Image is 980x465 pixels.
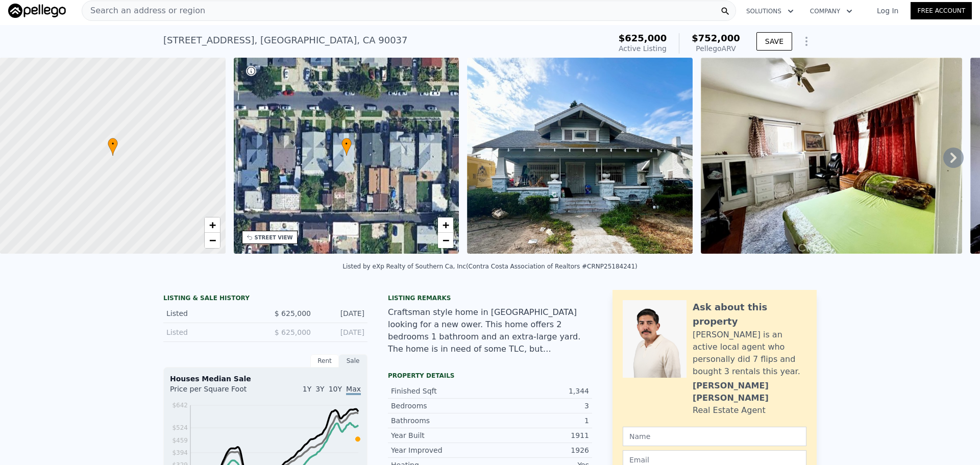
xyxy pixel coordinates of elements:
div: 1926 [490,445,589,455]
a: Log In [865,6,911,16]
div: [DATE] [319,327,364,337]
div: 1 [490,415,589,426]
span: − [209,234,215,247]
a: Zoom in [438,217,453,233]
div: Year Improved [391,445,490,455]
a: Zoom in [205,217,220,233]
div: LISTING & SALE HISTORY [163,294,367,304]
span: Max [346,385,361,395]
a: Zoom out [205,233,220,248]
button: Show Options [796,31,817,52]
span: 10Y [329,385,342,393]
button: SAVE [756,32,792,51]
span: $ 625,000 [275,328,311,336]
div: Property details [388,372,592,380]
span: 3Y [315,385,324,393]
a: Free Account [911,2,972,19]
div: Pellego ARV [692,43,740,54]
img: Pellego [8,4,66,18]
div: [PERSON_NAME] is an active local agent who personally did 7 flips and bought 3 rentals this year. [693,329,806,378]
div: Houses Median Sale [170,374,361,384]
div: 1,344 [490,386,589,396]
div: Listed by eXp Realty of Southern Ca, Inc (Contra Costa Association of Realtors #CRNP25184241) [342,263,638,270]
span: Search an address or region [82,5,205,17]
span: − [443,234,449,247]
div: 3 [490,401,589,411]
tspan: $642 [172,402,188,409]
button: Solutions [738,2,802,20]
tspan: $459 [172,437,188,444]
span: 1Y [303,385,311,393]
div: Bedrooms [391,401,490,411]
div: [STREET_ADDRESS] , [GEOGRAPHIC_DATA] , CA 90037 [163,33,408,47]
div: Real Estate Agent [693,404,766,417]
span: $752,000 [692,33,740,43]
a: Zoom out [438,233,453,248]
div: Listing remarks [388,294,592,302]
div: Rent [310,354,339,368]
div: Listed [166,327,257,337]
div: Year Built [391,430,490,440]
div: STREET VIEW [255,234,293,241]
img: Sale: 167470180 Parcel: 50935631 [701,58,962,254]
div: [DATE] [319,308,364,319]
div: Sale [339,354,367,368]
div: Price per Square Foot [170,384,265,400]
div: Finished Sqft [391,386,490,396]
div: Listed [166,308,257,319]
div: • [108,138,118,156]
div: Craftsman style home in [GEOGRAPHIC_DATA] looking for a new ower. This home offers 2 bedrooms 1 b... [388,306,592,355]
span: + [209,218,215,231]
div: Ask about this property [693,300,806,329]
div: [PERSON_NAME] [PERSON_NAME] [693,380,806,404]
div: • [341,138,352,156]
span: $625,000 [619,33,667,43]
input: Name [623,427,806,446]
div: 1911 [490,430,589,440]
tspan: $524 [172,424,188,431]
span: $ 625,000 [275,309,311,317]
span: • [108,139,118,149]
div: Bathrooms [391,415,490,426]
img: Sale: 167470180 Parcel: 50935631 [467,58,693,254]
tspan: $394 [172,449,188,456]
span: Active Listing [619,44,667,53]
span: • [341,139,352,149]
button: Company [802,2,861,20]
span: + [443,218,449,231]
